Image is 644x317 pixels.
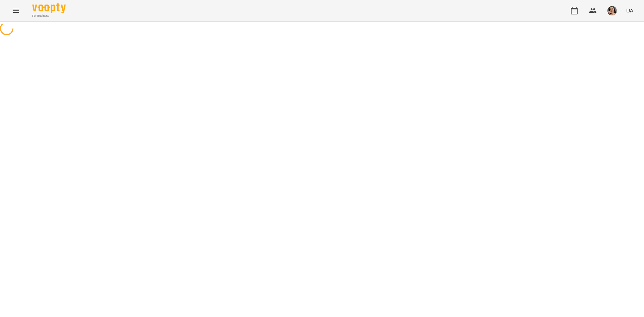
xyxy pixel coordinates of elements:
button: UA [624,4,636,17]
button: Menu [8,3,24,19]
img: aaa0aa5797c5ce11638e7aad685b53dd.jpeg [607,6,617,15]
span: For Business [32,14,66,18]
span: UA [626,7,633,14]
img: Voopty Logo [32,3,66,13]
